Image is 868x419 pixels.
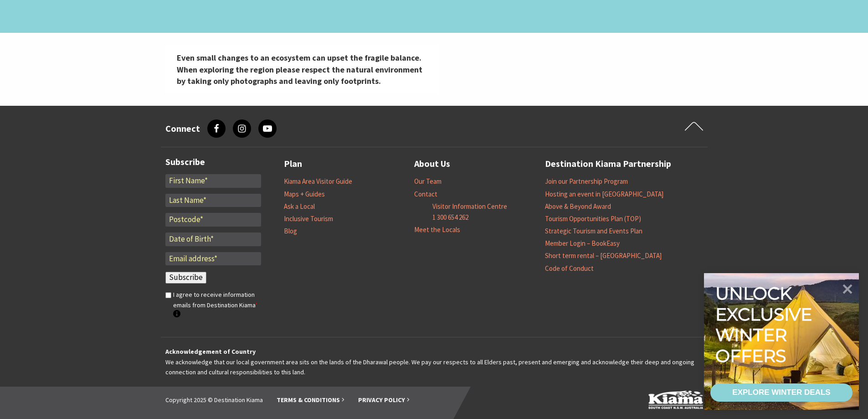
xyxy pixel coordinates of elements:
[165,395,263,405] li: Copyright 2025 © Destination Kiama
[648,390,703,409] img: Kiama Logo
[545,227,642,236] a: Strategic Tourism and Events Plan
[545,214,641,223] a: Tourism Opportunities Plan (TOP)
[284,227,297,236] a: Blog
[165,347,256,356] strong: Acknowledgement of Country
[545,156,671,171] a: Destination Kiama Partnership
[732,383,830,402] div: EXPLORE WINTER DEALS
[284,214,333,223] a: Inclusive Tourism
[414,177,442,186] a: Our Team
[165,233,261,246] input: Date of Birth*
[284,177,352,186] a: Kiama Area Visitor Guide
[545,251,662,273] a: Short term rental – [GEOGRAPHIC_DATA] Code of Conduct
[432,202,507,211] a: Visitor Information Centre
[173,290,261,320] label: I agree to receive information emails from Destination Kiama
[545,190,663,199] a: Hosting an event in [GEOGRAPHIC_DATA]
[165,272,206,284] input: Subscribe
[284,190,325,199] a: Maps + Guides
[165,252,261,266] input: Email address*
[715,283,816,366] div: Unlock exclusive winter offers
[545,202,611,211] a: Above & Beyond Award
[432,213,468,222] a: 1 300 654 262
[177,53,422,86] strong: Even small changes to an ecosystem can upset the fragile balance. When exploring the region pleas...
[165,194,261,207] input: Last Name*
[165,123,200,134] h3: Connect
[284,202,315,211] a: Ask a Local
[545,239,620,248] a: Member Login – BookEasy
[414,190,437,199] a: Contact
[414,156,450,171] a: About Us
[414,225,460,234] a: Meet the Locals
[277,396,344,404] a: Terms & Conditions
[545,177,628,186] a: Join our Partnership Program
[165,213,261,227] input: Postcode*
[165,347,703,377] p: We acknowledge that our local government area sits on the lands of the Dharawal people. We pay ou...
[165,174,261,188] input: First Name*
[710,383,853,402] a: EXPLORE WINTER DEALS
[358,396,410,404] a: Privacy Policy
[284,156,302,171] a: Plan
[165,156,261,167] h3: Subscribe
